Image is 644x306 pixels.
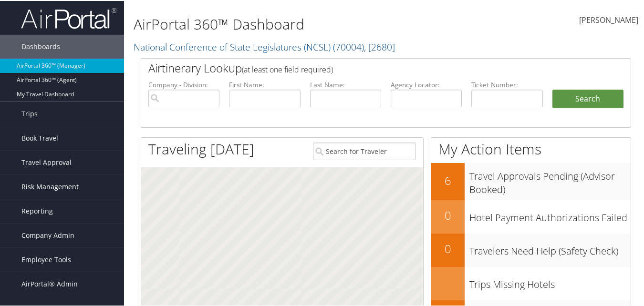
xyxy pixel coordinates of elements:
label: Last Name: [310,79,381,89]
a: National Conference of State Legislatures (NCSL) [134,40,395,52]
input: Search for Traveler [313,142,416,159]
span: Risk Management [21,174,79,198]
span: Dashboards [21,34,60,58]
a: Trips Missing Hotels [431,266,631,299]
button: Search [552,89,623,108]
a: 0Hotel Payment Authorizations Failed [431,199,631,233]
span: Reporting [21,198,53,222]
a: 6Travel Approvals Pending (Advisor Booked) [431,162,631,199]
h2: 0 [431,240,465,256]
span: ( 70004 ) [333,40,364,52]
span: [PERSON_NAME] [579,14,638,24]
h2: 0 [431,206,465,223]
h2: Airtinerary Lookup [148,59,583,75]
label: Ticket Number: [471,79,542,89]
label: Company - Division: [148,79,219,89]
a: [PERSON_NAME] [579,5,638,34]
h2: 6 [431,172,465,188]
span: , [ 2680 ] [364,40,395,52]
span: (at least one field required) [242,63,333,74]
span: Trips [21,101,38,125]
h3: Travelers Need Help (Safety Check) [469,239,631,257]
h3: Hotel Payment Authorizations Failed [469,205,631,224]
label: First Name: [229,79,300,89]
span: Company Admin [21,223,74,246]
span: Travel Approval [21,150,72,173]
span: AirPortal® Admin [21,271,78,295]
h1: My Action Items [431,138,631,158]
h1: AirPortal 360™ Dashboard [134,13,470,33]
h3: Travel Approvals Pending (Advisor Booked) [469,164,631,195]
h3: Trips Missing Hotels [469,272,631,290]
h1: Traveling [DATE] [148,138,254,158]
span: Book Travel [21,125,58,149]
img: airportal-logo.png [21,6,116,29]
a: 0Travelers Need Help (Safety Check) [431,233,631,266]
span: Employee Tools [21,247,71,271]
label: Agency Locator: [391,79,462,89]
